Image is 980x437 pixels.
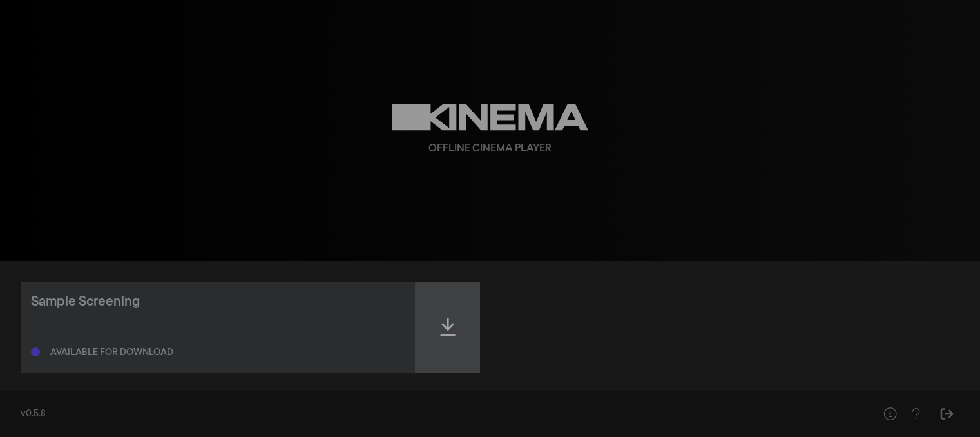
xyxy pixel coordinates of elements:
[21,407,851,421] div: v0.5.8
[877,401,903,427] button: Help
[50,348,173,357] div: Available for download
[428,141,552,157] div: Offline Cinema Player
[903,401,928,427] button: Help
[934,401,959,427] button: Sign Out
[31,292,140,311] div: Sample Screening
